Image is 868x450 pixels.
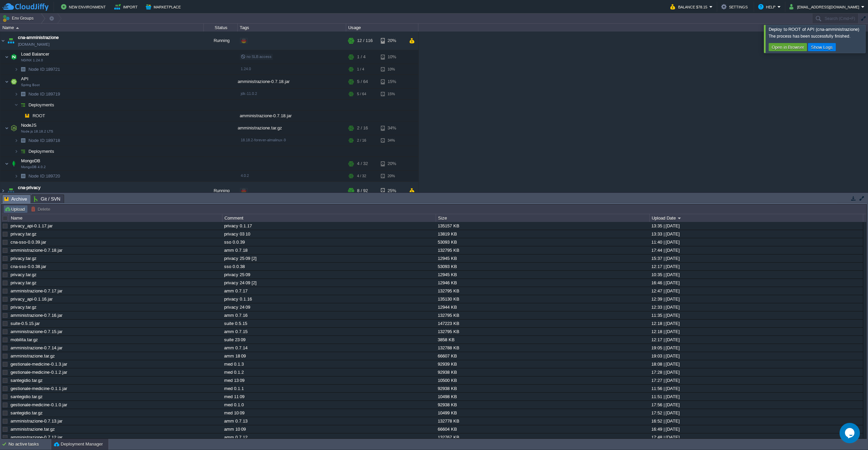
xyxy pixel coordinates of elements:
[222,376,435,384] div: med 13 09
[222,279,435,287] div: privacy 24 09 [2]
[436,254,649,262] div: 12945 KB
[381,135,403,146] div: 34%
[8,439,51,450] div: No active tasks
[11,370,67,375] a: gestionale-medicine-0.1.2.jar
[11,362,67,367] a: gestionale-medicine-0.1.3.jar
[11,313,62,318] a: amministrazione-0.7.16.jar
[11,288,62,293] a: amministrazione-0.7.17.jar
[222,254,435,262] div: privacy 25 09 [2]
[436,287,649,295] div: 132795 KB
[21,165,46,169] span: MongoDB 4.0.2
[11,231,37,237] a: privacy.tar.gz
[241,55,272,59] span: no SLB access
[436,401,649,409] div: 92938 KB
[650,263,863,270] div: 12:17 | [DATE]
[650,360,863,368] div: 18:08 | [DATE]
[436,336,649,344] div: 3858 KB
[21,129,53,134] span: Node.js 18.18.2 LTS
[28,67,46,72] span: Node ID:
[18,64,28,75] img: AMDAwAAAACH5BAEAAAAALAAAAAABAAEAAAICRAEAOw==
[222,238,435,246] div: sso 0.0.39
[18,34,59,41] span: cna-amministrazione
[28,66,61,72] span: 189721
[11,402,67,407] a: gestionale-medicine-0.1.0.jar
[357,121,368,135] div: 2 / 16
[241,67,251,71] span: 1.24.0
[650,393,863,401] div: 11:51 | [DATE]
[381,157,403,170] div: 20%
[21,58,43,62] span: NGINX 1.24.0
[16,27,19,29] img: AMDAwAAAACH5BAEAAAAALAAAAAABAAEAAAICRAEAOw==
[14,100,18,110] img: AMDAwAAAACH5BAEAAAAALAAAAAABAAEAAAICRAEAOw==
[650,222,863,230] div: 13:35 | [DATE]
[114,3,140,11] button: Import
[650,287,863,295] div: 12:47 | [DATE]
[11,329,62,334] a: amministrazione-0.7.15.jar
[650,279,863,287] div: 16:46 | [DATE]
[18,171,28,181] img: AMDAwAAAACH5BAEAAAAALAAAAAABAAEAAAICRAEAOw==
[650,238,863,246] div: 11:40 | [DATE]
[357,75,368,88] div: 5 / 64
[650,385,863,392] div: 11:56 | [DATE]
[20,76,29,81] a: APISpring Boot
[650,254,863,262] div: 15:37 | [DATE]
[650,320,863,327] div: 12:18 | [DATE]
[20,51,50,57] span: Load Balancer
[436,417,649,425] div: 132778 KB
[650,344,863,352] div: 19:05 | [DATE]
[14,146,18,157] img: AMDAwAAAACH5BAEAAAAALAAAAAABAAEAAAICRAEAOw==
[6,32,16,50] img: AMDAwAAAACH5BAEAAAAALAAAAAABAAEAAAICRAEAOw==
[650,376,863,384] div: 17:27 | [DATE]
[28,138,61,143] a: Node ID:189718
[20,158,41,164] span: MongoDB
[222,336,435,344] div: suite 23 09
[11,418,62,424] a: amministrazione-0.7.13.jar
[61,3,108,11] button: New Environment
[18,110,22,121] img: AMDAwAAAACH5BAEAAAAALAAAAAABAAEAAAICRAEAOw==
[204,24,237,32] div: Status
[28,148,55,154] a: Deployments
[14,64,18,75] img: AMDAwAAAACH5BAEAAAAALAAAAAABAAEAAAICRAEAOw==
[436,376,649,384] div: 10500 KB
[241,173,249,178] span: 4.0.2
[0,182,6,200] img: AMDAwAAAACH5BAEAAAAALAAAAAABAAEAAAICRAEAOw==
[650,336,863,344] div: 12:17 | [DATE]
[436,360,649,368] div: 92939 KB
[357,32,373,50] div: 12 / 116
[436,214,649,222] div: Size
[650,303,863,311] div: 12:33 | [DATE]
[11,223,53,228] a: privacy_api-0.1.17.jar
[28,173,46,179] span: Node ID:
[20,52,50,57] a: Load BalancerNGINX 1.24.0
[11,345,62,350] a: amministrazione-0.7.14.jar
[222,352,435,360] div: amm 18 09
[20,158,41,163] a: MongoDBMongoDB 4.0.2
[436,263,649,270] div: 53093 KB
[357,50,366,64] div: 1 / 4
[11,378,43,383] a: santegidio.tar.gz
[11,435,62,440] a: amministrazione-0.7.12.jar
[436,425,649,433] div: 66604 KB
[222,230,435,238] div: privacy 03 10
[222,287,435,295] div: amm 0.7.17
[670,3,709,11] button: Balance $78.15
[436,279,649,287] div: 12946 KB
[11,410,43,415] a: santegidio.tar.gz
[241,91,257,96] span: jdk-11.0.2
[14,171,18,181] img: AMDAwAAAACH5BAEAAAAALAAAAAABAAEAAAICRAEAOw==
[436,303,649,311] div: 12944 KB
[18,89,28,99] img: AMDAwAAAACH5BAEAAAAALAAAAAABAAEAAAICRAEAOw==
[222,311,435,319] div: amm 0.7.16
[4,195,27,203] span: Archive
[436,246,649,254] div: 132795 KB
[222,295,435,303] div: privacy 0.1.16
[22,110,32,121] img: AMDAwAAAACH5BAEAAAAALAAAAAABAAEAAAICRAEAOw==
[28,91,61,97] a: Node ID:189719
[381,32,403,50] div: 20%
[347,24,418,32] div: Usage
[357,89,366,99] div: 5 / 64
[650,328,863,335] div: 12:18 | [DATE]
[28,102,55,108] a: Deployments
[20,123,38,128] a: NodeJSNode.js 18.18.2 LTS
[222,328,435,335] div: amm 0.7.15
